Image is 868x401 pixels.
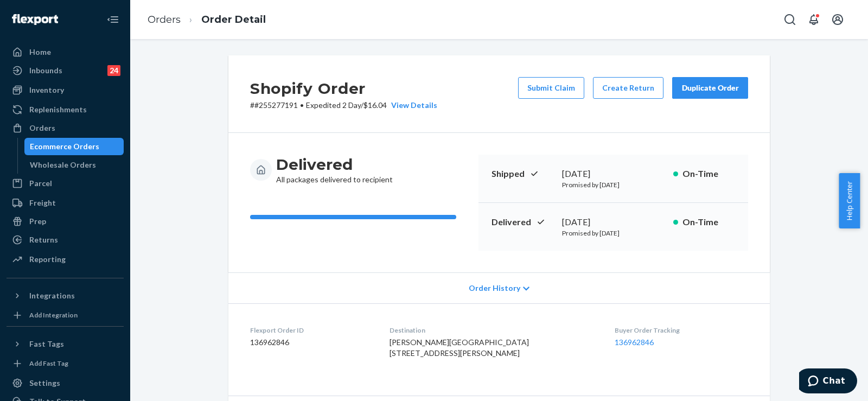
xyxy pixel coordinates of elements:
a: 136962846 [615,338,654,347]
span: Order History [469,283,520,294]
a: Add Integration [7,309,124,322]
div: Replenishments [29,104,87,115]
a: Orders [148,14,181,26]
a: Returns [7,231,124,249]
p: Promised by [DATE] [562,180,665,189]
div: Parcel [29,178,52,189]
p: On-Time [682,216,735,228]
div: [DATE] [562,168,665,180]
div: Ecommerce Orders [30,141,99,152]
a: Freight [7,194,124,212]
span: Expedited 2 Day [306,100,361,110]
button: Close Navigation [102,9,124,30]
a: Reporting [7,251,124,268]
div: [DATE] [562,216,665,228]
span: • [300,100,304,110]
a: Prep [7,213,124,230]
div: Orders [29,123,55,133]
h2: Shopify Order [250,77,437,100]
dt: Buyer Order Tracking [615,326,748,335]
button: Open notifications [803,9,825,30]
img: Flexport logo [12,14,58,25]
dd: 136962846 [250,337,372,348]
button: Integrations [7,287,124,304]
iframe: Opens a widget where you can chat to one of our agents [799,368,857,396]
div: Inventory [29,85,64,96]
div: Add Fast Tag [29,359,68,368]
a: Order Detail [201,14,266,26]
button: Open account menu [827,9,848,30]
div: Returns [29,234,58,245]
div: Fast Tags [29,339,64,349]
a: Inbounds24 [7,62,124,79]
button: Help Center [839,173,860,228]
a: Replenishments [7,101,124,118]
p: # #255277191 / $16.04 [250,100,437,111]
a: Home [7,43,124,61]
div: Add Integration [29,310,78,320]
button: View Details [387,100,437,111]
button: Duplicate Order [672,77,748,99]
dt: Flexport Order ID [250,326,372,335]
div: Inbounds [29,65,62,76]
button: Create Return [593,77,663,99]
a: Add Fast Tag [7,357,124,370]
dt: Destination [390,326,597,335]
button: Submit Claim [518,77,584,99]
p: Shipped [492,168,553,180]
div: Wholesale Orders [30,160,96,170]
a: Ecommerce Orders [24,138,124,155]
div: Duplicate Order [681,82,739,93]
p: On-Time [682,168,735,180]
button: Open Search Box [779,9,801,30]
p: Promised by [DATE] [562,228,665,238]
a: Wholesale Orders [24,156,124,174]
div: 24 [107,65,120,76]
div: Integrations [29,290,75,301]
div: Prep [29,216,46,227]
button: Fast Tags [7,335,124,353]
a: Inventory [7,81,124,99]
ol: breadcrumbs [139,4,275,36]
div: Reporting [29,254,66,265]
div: Home [29,47,51,58]
div: All packages delivered to recipient [276,155,393,185]
div: Settings [29,378,60,389]
span: [PERSON_NAME][GEOGRAPHIC_DATA] [STREET_ADDRESS][PERSON_NAME] [390,338,529,358]
p: Delivered [492,216,553,228]
h3: Delivered [276,155,393,174]
a: Orders [7,119,124,137]
a: Settings [7,374,124,392]
a: Parcel [7,175,124,192]
div: Freight [29,198,56,208]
